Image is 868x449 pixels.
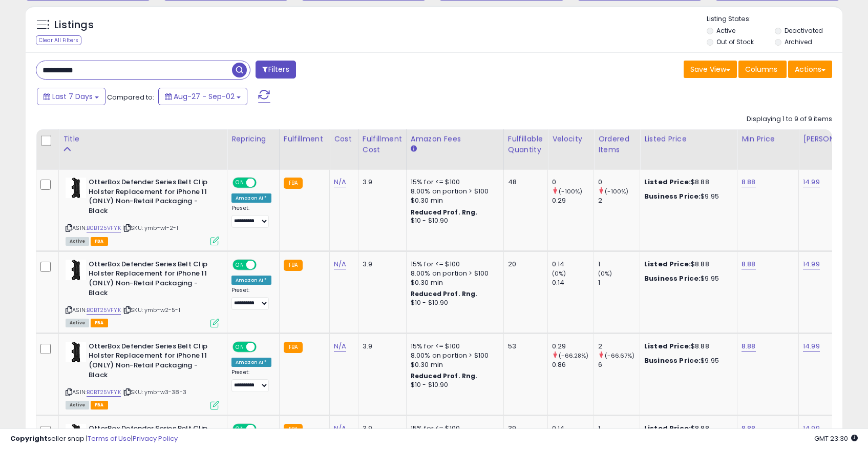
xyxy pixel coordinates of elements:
b: Reduced Prof. Rng. [411,289,478,298]
small: (-66.28%) [559,352,588,360]
b: OtterBox Defender Series Belt Clip Holster Replacement for iPhone 11 (ONLY) Non-Retail Packaging ... [89,260,213,300]
div: $0.30 min [411,360,496,369]
div: 2 [598,196,640,205]
div: $10 - $10.90 [411,381,496,389]
img: 31e0E5P9eQL._SL40_.jpg [66,260,86,280]
div: ASIN: [66,342,219,408]
div: Ordered Items [598,133,636,155]
a: N/A [334,259,346,269]
div: Amazon AI * [231,276,271,285]
b: Listed Price: [644,259,691,269]
span: Compared to: [107,92,154,102]
div: 15% for <= $100 [411,342,496,351]
label: Out of Stock [716,37,754,46]
div: Title [63,133,223,144]
div: Displaying 1 to 9 of 9 items [747,114,832,124]
div: $0.30 min [411,278,496,287]
strong: Copyright [10,434,48,443]
label: Deactivated [785,26,823,35]
div: 53 [508,342,540,351]
div: 6 [598,360,640,369]
div: Fulfillable Quantity [508,133,543,155]
div: Clear All Filters [36,35,81,45]
div: ASIN: [66,260,219,326]
span: Last 7 Days [52,91,93,102]
b: Listed Price: [644,341,691,351]
small: (0%) [552,269,566,278]
span: ON [234,342,246,351]
div: ASIN: [66,178,219,244]
div: Listed Price [644,133,733,144]
div: 15% for <= $100 [411,178,496,187]
div: 20 [508,260,540,269]
div: seller snap | | [10,434,178,444]
div: $8.88 [644,178,729,187]
div: $8.88 [644,342,729,351]
div: Fulfillment Cost [363,133,402,155]
div: 48 [508,178,540,187]
div: 1 [598,278,640,287]
b: Business Price: [644,274,701,283]
h5: Listings [54,18,94,32]
a: Terms of Use [88,434,131,443]
div: 8.00% on portion > $100 [411,351,496,360]
div: $9.95 [644,192,729,201]
a: 14.99 [803,177,820,187]
button: Actions [788,61,832,78]
a: Privacy Policy [133,434,178,443]
span: FBA [91,237,108,246]
div: Amazon Fees [411,133,499,144]
div: 0.86 [552,360,594,369]
div: 0 [552,178,594,187]
div: $9.95 [644,274,729,283]
span: OFF [255,260,271,269]
small: FBA [284,260,303,271]
span: | SKU: ymb-w2-5-1 [122,306,180,314]
div: 0.14 [552,278,594,287]
small: (0%) [598,269,612,278]
b: OtterBox Defender Series Belt Clip Holster Replacement for iPhone 11 (ONLY) Non-Retail Packaging ... [89,178,213,218]
span: 2025-09-10 23:30 GMT [814,434,858,443]
small: Amazon Fees. [411,144,417,153]
span: ON [234,179,246,187]
span: Aug-27 - Sep-02 [174,91,235,102]
div: Velocity [552,133,589,144]
small: (-100%) [559,187,582,196]
a: B0BT25VFYK [87,224,121,232]
div: Amazon AI * [231,193,271,203]
button: Save View [684,61,737,78]
div: 0 [598,178,640,187]
div: 3.9 [363,342,398,351]
a: N/A [334,177,346,187]
small: FBA [284,178,303,189]
span: Columns [745,64,777,74]
span: OFF [255,342,271,351]
div: Cost [334,133,354,144]
a: 14.99 [803,259,820,269]
div: Repricing [231,133,275,144]
div: $0.30 min [411,196,496,205]
a: 14.99 [803,341,820,352]
label: Active [716,26,735,35]
div: 8.00% on portion > $100 [411,269,496,278]
b: OtterBox Defender Series Belt Clip Holster Replacement for iPhone 11 (ONLY) Non-Retail Packaging ... [89,342,213,382]
div: Fulfillment [284,133,325,144]
button: Aug-27 - Sep-02 [158,88,247,105]
span: ON [234,260,246,269]
button: Last 7 Days [37,88,105,105]
small: FBA [284,342,303,353]
a: 8.88 [742,341,756,352]
div: 0.29 [552,342,594,351]
div: 3.9 [363,178,398,187]
span: All listings currently available for purchase on Amazon [66,401,89,409]
b: Reduced Prof. Rng. [411,208,478,217]
a: B0BT25VFYK [87,306,121,315]
div: Preset: [231,205,271,228]
a: 8.88 [742,177,756,187]
label: Archived [785,37,812,46]
img: 31e0E5P9eQL._SL40_.jpg [66,342,86,362]
span: All listings currently available for purchase on Amazon [66,319,89,327]
small: (-100%) [605,187,628,196]
div: 15% for <= $100 [411,260,496,269]
div: $10 - $10.90 [411,217,496,225]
